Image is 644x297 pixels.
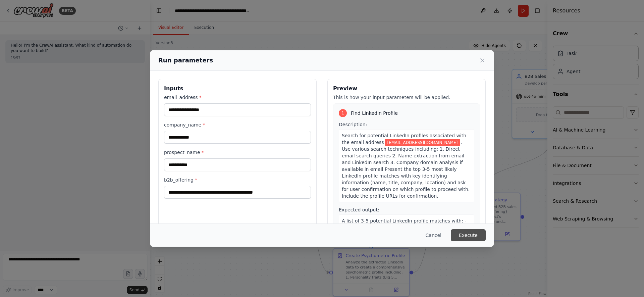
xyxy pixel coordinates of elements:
[333,94,480,101] p: This is how your input parameters will be applied:
[451,229,486,241] button: Execute
[333,85,480,93] h3: Preview
[339,207,379,212] span: Expected output:
[342,140,470,199] span: . Use various search techniques including: 1. Direct email search queries 2. Name extraction from...
[342,218,466,257] span: A list of 3-5 potential LinkedIn profile matches with: - Full name - Current job title - Company ...
[164,149,311,156] label: prospect_name
[158,56,213,65] h2: Run parameters
[339,109,347,117] div: 1
[351,110,398,116] span: Find LinkedIn Profile
[164,177,311,183] label: b2b_offering
[164,121,311,128] label: company_name
[385,139,461,146] span: Variable: email_address
[164,94,311,101] label: email_address
[164,85,311,93] h3: Inputs
[420,229,447,241] button: Cancel
[339,122,367,127] span: Description:
[342,133,466,145] span: Search for potential LinkedIn profiles associated with the email address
